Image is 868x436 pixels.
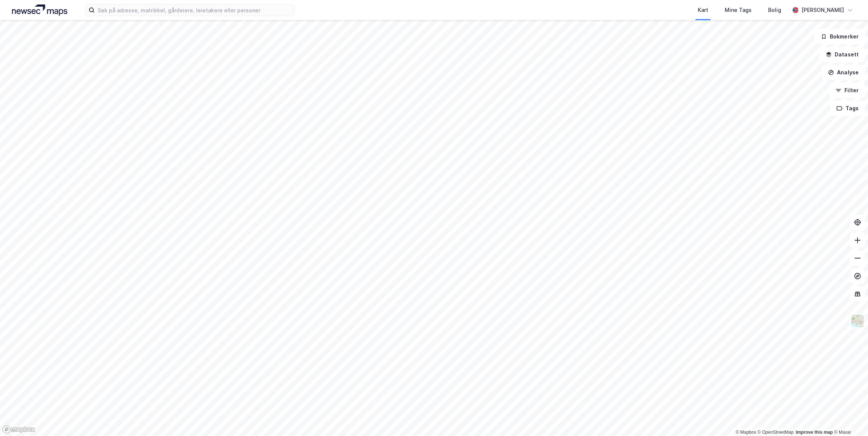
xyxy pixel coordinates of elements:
[725,6,752,15] div: Mine Tags
[768,6,781,15] div: Bolig
[801,6,844,15] div: [PERSON_NAME]
[850,314,865,328] img: Z
[736,430,756,435] a: Mapbox
[830,101,865,116] button: Tags
[831,400,868,436] iframe: Chat Widget
[822,65,865,80] button: Analyse
[758,430,794,435] a: OpenStreetMap
[819,47,865,62] button: Datasett
[12,4,67,16] img: logo.a4113a55bc3d86da70a041830d287a7e.svg
[2,425,35,434] a: Mapbox homepage
[95,4,294,16] input: Søk på adresse, matrikkel, gårdeiere, leietakere eller personer
[814,29,865,44] button: Bokmerker
[831,400,868,436] div: Kontrollprogram for chat
[796,430,833,435] a: Improve this map
[829,83,865,98] button: Filter
[698,6,708,15] div: Kart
